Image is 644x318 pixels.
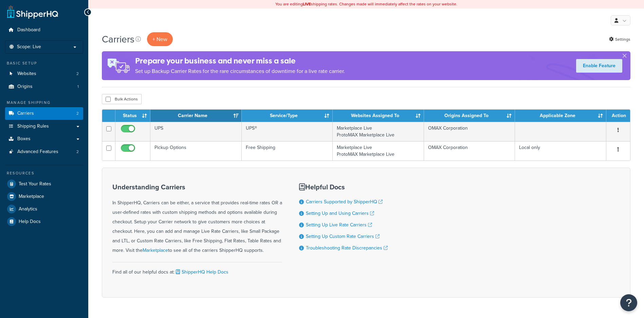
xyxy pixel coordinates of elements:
[17,71,36,77] span: Websites
[5,107,83,120] a: Carriers 2
[5,24,83,36] a: Dashboard
[76,149,79,155] span: 2
[77,84,79,90] span: 1
[5,203,83,215] a: Analytics
[333,110,424,122] th: Websites Assigned To: activate to sort column ascending
[19,219,41,225] span: Help Docs
[102,51,135,80] img: ad-rules-rateshop-fe6ec290ccb7230408bd80ed9643f0289d75e0ffd9eb532fc0e269fcd187b520.png
[76,111,79,116] span: 2
[424,141,515,161] td: OMAX Corporation
[115,110,150,122] th: Status: activate to sort column ascending
[242,110,333,122] th: Service/Type: activate to sort column ascending
[102,33,134,46] h1: Carriers
[609,35,630,44] a: Settings
[303,1,311,7] b: LIVE
[143,247,168,254] a: Marketplace
[5,100,83,106] div: Manage Shipping
[5,170,83,176] div: Resources
[306,221,372,228] a: Setting Up Live Rate Carriers
[242,122,333,141] td: UPS®
[150,141,242,161] td: Pickup Options
[17,111,34,116] span: Carriers
[620,294,637,311] button: Open Resource Center
[424,122,515,141] td: OMAX Corporation
[17,84,33,90] span: Origins
[147,32,173,46] button: + New
[5,68,83,80] li: Websites
[333,122,424,141] td: Marketplace Live ProtoMAX Marketplace Live
[5,80,83,93] li: Origins
[306,198,383,205] a: Carriers Supported by ShipperHQ
[135,67,345,76] p: Set up Backup Carrier Rates for the rare circumstances of downtime for a live rate carrier.
[5,133,83,145] a: Boxes
[17,124,49,129] span: Shipping Rules
[174,268,228,276] a: ShipperHQ Help Docs
[102,94,142,104] button: Bulk Actions
[19,206,37,212] span: Analytics
[5,120,83,133] a: Shipping Rules
[5,146,83,158] li: Advanced Features
[242,141,333,161] td: Free Shipping
[306,233,380,240] a: Setting Up Custom Rate Carriers
[112,183,282,255] div: In ShipperHQ, Carriers can be either, a service that provides real-time rates OR a user-defined r...
[17,136,31,142] span: Boxes
[150,110,242,122] th: Carrier Name: activate to sort column ascending
[424,110,515,122] th: Origins Assigned To: activate to sort column ascending
[5,80,83,93] a: Origins 1
[5,68,83,80] a: Websites 2
[76,71,79,77] span: 2
[112,262,282,277] div: Find all of our helpful docs at:
[5,60,83,66] div: Basic Setup
[5,178,83,190] a: Test Your Rates
[5,146,83,158] a: Advanced Features 2
[515,110,606,122] th: Applicable Zone: activate to sort column ascending
[19,194,44,200] span: Marketplace
[135,55,345,67] h4: Prepare your business and never miss a sale
[5,107,83,120] li: Carriers
[17,149,58,155] span: Advanced Features
[515,141,606,161] td: Local only
[17,27,40,33] span: Dashboard
[576,59,622,73] a: Enable Feature
[17,44,41,50] span: Scope: Live
[7,5,58,19] a: ShipperHQ Home
[5,216,83,228] a: Help Docs
[5,190,83,203] a: Marketplace
[306,210,374,217] a: Setting Up and Using Carriers
[112,183,282,191] h3: Understanding Carriers
[306,244,388,251] a: Troubleshooting Rate Discrepancies
[299,183,388,191] h3: Helpful Docs
[333,141,424,161] td: Marketplace Live ProtoMAX Marketplace Live
[19,181,51,187] span: Test Your Rates
[606,110,630,122] th: Action
[150,122,242,141] td: UPS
